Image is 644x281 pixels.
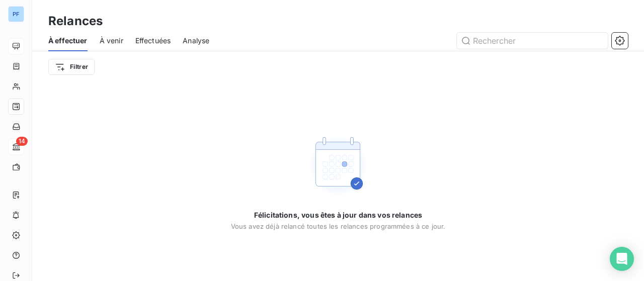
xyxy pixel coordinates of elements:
span: 14 [16,137,28,146]
span: À effectuer [48,36,88,46]
img: Empty state [306,134,370,198]
span: Vous avez déjà relancé toutes les relances programmées à ce jour. [231,222,446,230]
h3: Relances [48,12,103,30]
button: Filtrer [48,59,95,75]
span: À venir [100,36,123,46]
div: Open Intercom Messenger [610,247,634,271]
span: Analyse [183,36,209,46]
span: Effectuées [135,36,171,46]
div: PF [8,6,24,22]
input: Rechercher [457,33,608,49]
span: Félicitations, vous êtes à jour dans vos relances [254,210,422,220]
a: 14 [8,139,24,155]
